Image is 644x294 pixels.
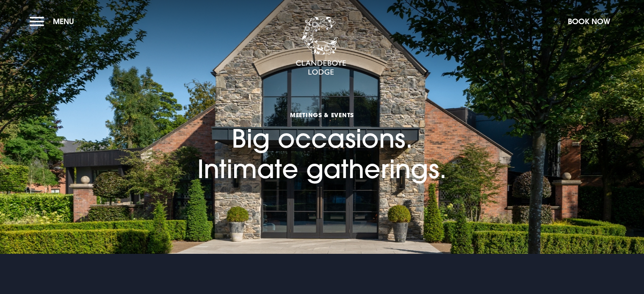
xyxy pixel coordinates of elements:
[53,16,74,26] span: Menu
[197,74,447,184] h1: Big occasions. Intimate gatherings.
[197,111,447,119] span: Meetings & Events
[30,12,78,30] button: Menu
[564,12,614,30] button: Book Now
[296,16,346,76] img: Clandeboye Lodge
